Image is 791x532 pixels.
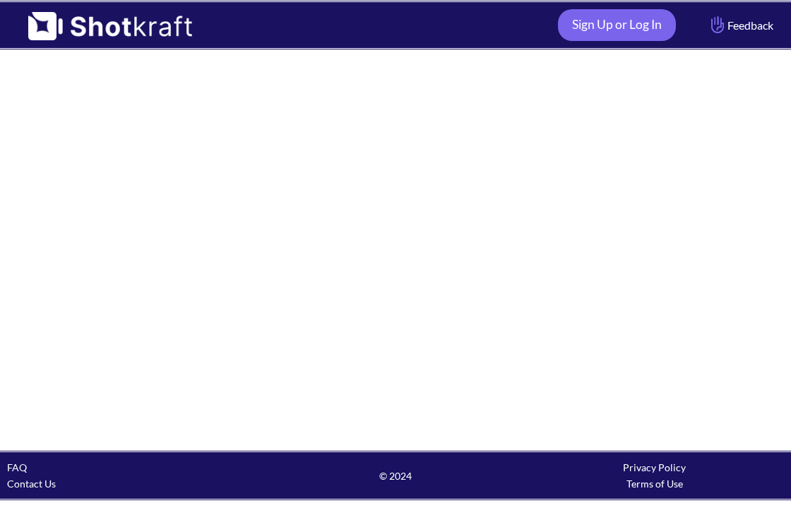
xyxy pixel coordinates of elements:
[7,461,27,473] a: FAQ
[558,9,676,41] a: Sign Up or Log In
[708,13,727,37] img: Hand Icon
[266,468,525,484] span: © 2024
[525,459,784,475] div: Privacy Policy
[708,17,773,33] span: Feedback
[525,475,784,492] div: Terms of Use
[7,478,56,490] a: Contact Us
